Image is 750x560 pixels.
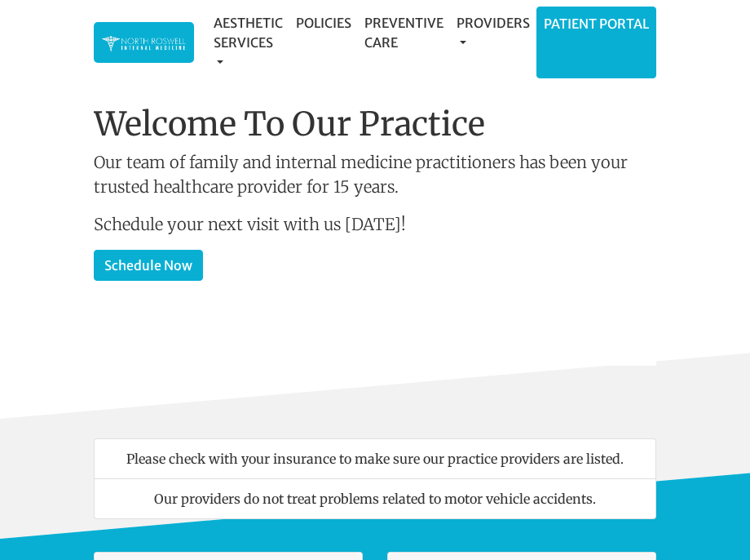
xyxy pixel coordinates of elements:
[94,438,656,479] li: Please check with your insurance to make sure our practice providers are listed.
[94,150,656,199] p: Our team of family and internal medicine practitioners has been your trusted healthcare provider ...
[450,7,536,59] a: Providers
[207,7,289,78] a: Aesthetic Services
[94,104,656,144] h1: Welcome To Our Practice
[102,34,186,53] img: North Roswell Internal Medicine
[358,7,450,59] a: Preventive Care
[289,7,358,39] a: Policies
[537,7,655,40] a: Patient Portal
[94,250,203,281] a: Schedule Now
[94,478,656,519] li: Our providers do not treat problems related to motor vehicle accidents.
[94,212,656,237] p: Schedule your next visit with us [DATE]!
